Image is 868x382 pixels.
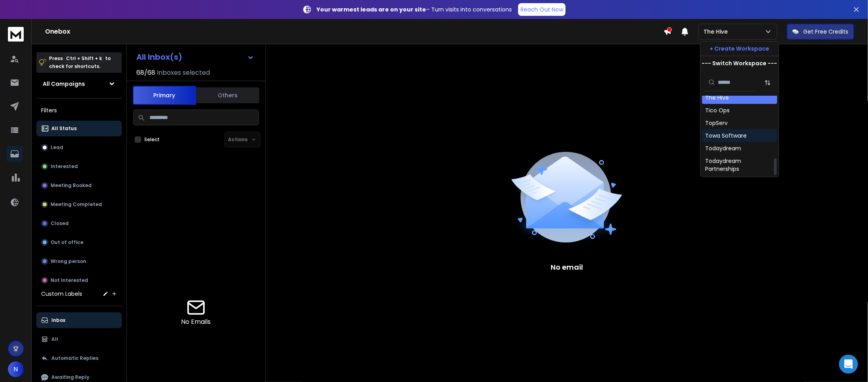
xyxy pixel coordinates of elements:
button: Wrong person [36,253,122,269]
h1: All Inbox(s) [136,53,182,61]
button: Meeting Booked [36,178,122,193]
div: The Hive [705,94,729,102]
button: Not Interested [36,272,122,288]
div: Todaydream Partnerships [705,157,774,173]
p: – Turn visits into conversations [317,6,512,13]
button: Closed [36,216,122,231]
img: logo [8,27,24,42]
p: Lead [51,144,63,151]
label: Select [144,136,160,143]
p: Automatic Replies [51,355,98,361]
span: Ctrl + Shift + k [65,54,103,63]
button: All [36,331,122,347]
p: Awaiting Reply [51,374,89,380]
h1: All Campaigns [43,80,85,88]
button: Primary [133,86,196,105]
span: 68 / 68 [136,68,155,78]
h3: Filters [36,105,122,116]
button: Lead [36,140,122,155]
button: All Status [36,121,122,136]
h3: Inboxes selected [157,68,210,78]
p: Reach Out Now [521,6,563,13]
p: Interested [51,163,78,170]
a: Reach Out Now [518,3,566,16]
p: Inbox [51,317,65,323]
p: Not Interested [51,277,88,284]
p: Wrong person [51,258,86,265]
button: N [8,361,24,377]
button: All Campaigns [36,76,122,92]
p: No Emails [181,317,211,327]
button: Others [196,87,259,104]
h1: Onebox [45,27,664,36]
button: Meeting Completed [36,197,122,212]
p: No email [551,262,583,273]
button: Interested [36,159,122,174]
h3: Custom Labels [41,290,82,298]
p: Meeting Completed [51,201,102,208]
strong: Your warmest leads are on your site [317,6,426,13]
p: The Hive [704,28,731,36]
p: Get Free Credits [804,28,849,36]
p: Meeting Booked [51,182,92,189]
button: Sort by Sort A-Z [760,75,776,91]
p: --- Switch Workspace --- [702,59,777,67]
p: Press to check for shortcuts. [49,55,111,70]
button: Inbox [36,312,122,328]
p: + Create Workspace [710,45,770,53]
button: Get Free Credits [787,24,854,40]
div: Tico Ops [705,106,730,114]
button: All Inbox(s) [130,49,260,65]
div: Todaydream [705,144,741,152]
p: All [51,336,58,342]
p: Out of office [51,239,83,246]
div: TopServ [705,119,728,127]
button: Out of office [36,234,122,250]
button: Automatic Replies [36,350,122,366]
button: + Create Workspace [700,42,779,56]
div: Towa Software [705,132,747,140]
p: Closed [51,220,69,227]
div: Open Intercom Messenger [839,355,858,374]
p: All Status [51,125,77,132]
